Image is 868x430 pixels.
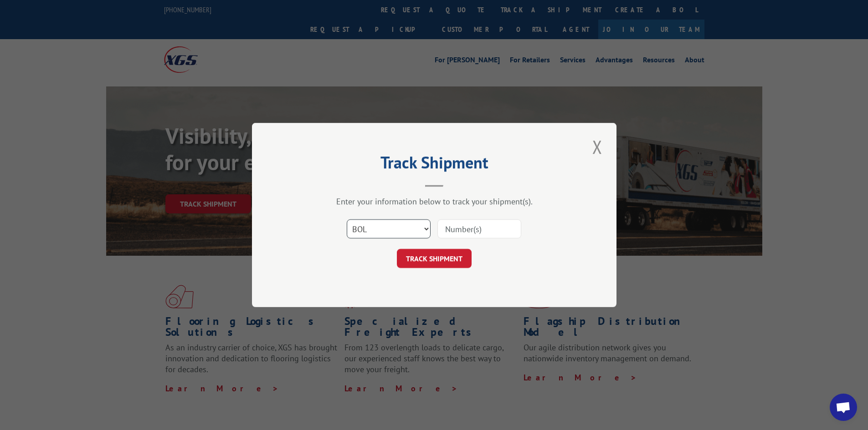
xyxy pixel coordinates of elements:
[298,156,571,173] h2: Track Shipment
[298,196,571,207] div: Enter your information below to track your shipment(s).
[397,249,472,268] button: TRACK SHIPMENT
[437,219,521,238] input: Number(s)
[590,134,605,159] button: Close modal
[830,394,857,421] a: Open chat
